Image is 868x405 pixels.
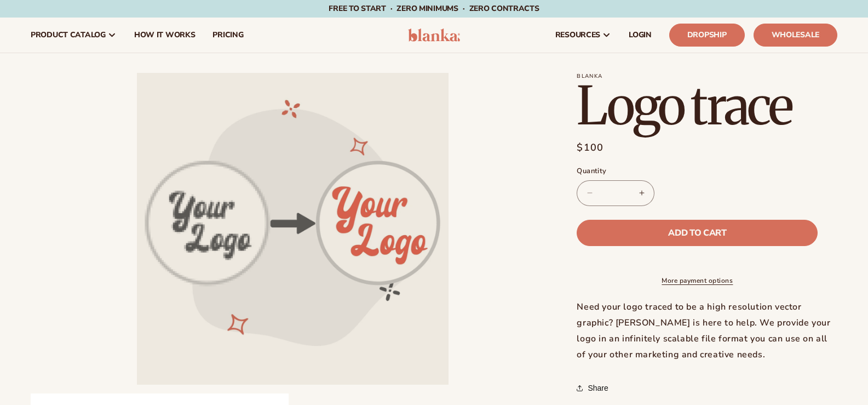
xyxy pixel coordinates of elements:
span: pricing [212,31,243,39]
img: logo [408,28,460,42]
a: resources [547,18,620,53]
a: pricing [204,18,252,53]
span: LOGIN [629,31,652,39]
a: How It Works [125,18,204,53]
span: How It Works [134,31,196,39]
h1: Logo trace [577,79,837,132]
a: Wholesale [754,24,837,47]
a: LOGIN [620,18,660,53]
div: Need your logo traced to be a high resolution vector graphic? [PERSON_NAME] is here to help. We p... [577,299,837,362]
label: Quantity [577,166,818,177]
button: Share [577,376,611,400]
a: More payment options [577,276,818,286]
a: product catalog [22,18,125,53]
span: product catalog [31,31,106,39]
span: Free to start · ZERO minimums · ZERO contracts [329,3,539,14]
a: Dropship [669,24,745,47]
button: Add to cart [577,220,818,246]
span: resources [555,31,600,39]
span: $100 [577,140,603,155]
